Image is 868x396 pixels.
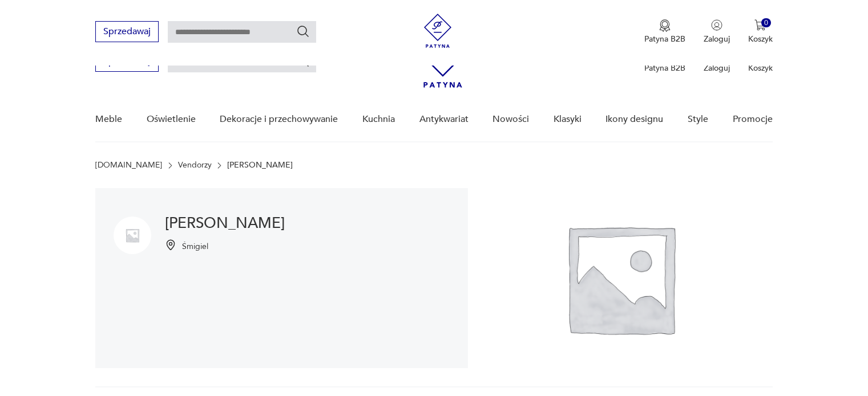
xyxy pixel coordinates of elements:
a: Dekoracje i przechowywanie [220,97,338,141]
div: 0 [761,18,771,28]
p: Śmigiel [182,241,208,252]
img: Patyna - sklep z meblami i dekoracjami vintage [421,14,455,48]
button: Patyna B2B [644,19,685,44]
p: Patyna B2B [644,63,685,74]
a: Promocje [733,97,773,141]
img: Ikona medalu [659,19,671,32]
p: Patyna B2B [644,34,685,44]
a: Antykwariat [419,97,469,141]
img: Ikonka pinezki mapy [165,239,176,251]
a: Sprzedawaj [95,58,159,66]
a: Style [688,97,708,141]
p: [PERSON_NAME] [227,161,293,170]
button: 0Koszyk [748,19,773,44]
p: Zaloguj [704,34,730,44]
button: Szukaj [296,25,310,38]
a: Ikona medaluPatyna B2B [644,19,685,44]
a: Ikony designu [605,97,663,141]
a: Meble [95,97,122,141]
p: Koszyk [748,34,773,44]
a: [DOMAIN_NAME] [95,161,162,170]
img: Marco [114,217,151,254]
h1: [PERSON_NAME] [165,217,285,230]
button: Sprzedawaj [95,21,159,42]
a: Oświetlenie [147,97,196,141]
button: Zaloguj [704,19,730,44]
p: Koszyk [748,63,773,74]
img: Ikona koszyka [754,19,766,31]
p: Zaloguj [704,63,730,74]
a: Vendorzy [178,161,212,170]
a: Nowości [492,97,529,141]
img: Marco [468,188,773,368]
a: Sprzedawaj [95,28,159,36]
a: Kuchnia [362,97,395,141]
img: Ikonka użytkownika [711,19,722,31]
a: Klasyki [554,97,582,141]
